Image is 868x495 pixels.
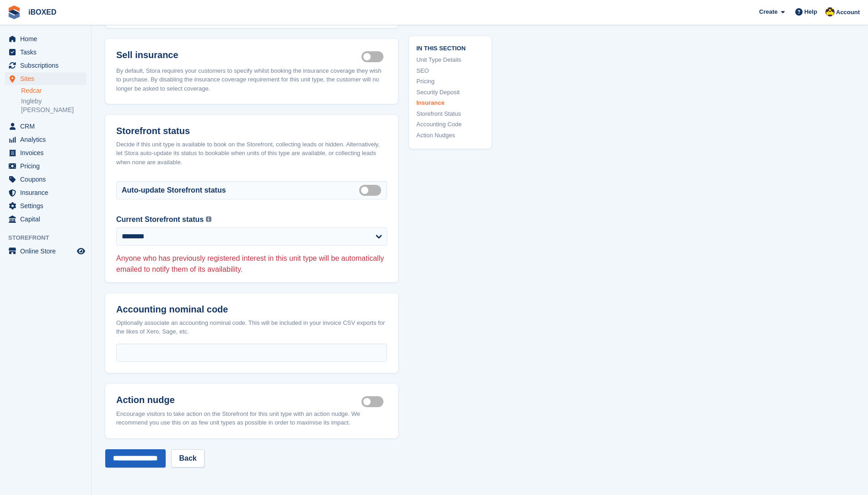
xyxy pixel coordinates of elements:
a: menu [5,146,86,159]
a: Unit Type Details [416,55,484,65]
span: Home [20,32,75,45]
label: Is active [361,401,387,402]
a: iBOXED [25,5,60,20]
span: Help [804,7,817,16]
a: Storefront Status [416,109,484,118]
a: menu [5,72,86,85]
a: Preview store [75,246,86,257]
span: Settings [20,199,75,212]
span: Account [836,8,860,17]
h2: Storefront status [116,126,387,136]
div: By default, Stora requires your customers to specify whilst booking the insurance coverage they w... [116,66,387,93]
img: Katie Brown [825,7,835,16]
label: Auto-update Storefront status [122,185,226,196]
span: Online Store [20,245,75,258]
img: icon-info-grey-7440780725fd019a000dd9b08b2336e03edf1995a4989e88bcd33f0948082b44.svg [206,216,211,222]
a: Insurance [416,98,484,108]
span: Insurance [20,186,75,199]
span: Tasks [20,46,75,59]
label: Current Storefront status [116,214,204,225]
a: menu [5,46,86,59]
p: Anyone who has previously registered interest in this unit type will be automatically emailed to ... [116,253,387,275]
a: menu [5,120,86,133]
span: Coupons [20,173,75,186]
span: Storefront [8,233,91,242]
a: Ingleby [PERSON_NAME] [21,97,86,114]
span: Pricing [20,160,75,172]
label: Insurance coverage required [361,56,387,57]
a: Action Nudges [416,130,484,140]
span: Analytics [20,133,75,146]
a: Back [171,449,204,468]
a: menu [5,133,86,146]
div: Optionally associate an accounting nominal code. This will be included in your invoice CSV export... [116,318,387,336]
a: menu [5,245,86,258]
a: Pricing [416,77,484,86]
a: menu [5,173,86,186]
a: menu [5,213,86,226]
a: SEO [416,66,484,75]
span: Subscriptions [20,59,75,72]
span: Create [759,7,777,16]
a: Security Deposit [416,87,484,97]
div: Encourage visitors to take action on the Storefront for this unit type with an action nudge. We r... [116,409,387,427]
a: menu [5,59,86,72]
img: stora-icon-8386f47178a22dfd0bd8f6a31ec36ba5ce8667c1dd55bd0f319d3a0aa187defe.svg [7,5,21,19]
h2: Action nudge [116,395,361,406]
span: Sites [20,72,75,85]
h2: Accounting nominal code [116,304,387,315]
span: Invoices [20,146,75,159]
a: menu [5,186,86,199]
a: menu [5,32,86,45]
a: Accounting Code [416,120,484,129]
span: CRM [20,120,75,133]
span: Capital [20,213,75,226]
div: Decide if this unit type is available to book on the Storefront, collecting leads or hidden. Alte... [116,140,387,167]
a: menu [5,160,86,172]
span: In this section [416,43,484,52]
a: Redcar [21,86,86,95]
h2: Sell insurance [116,50,361,61]
label: Auto manage storefront status [359,189,385,191]
a: menu [5,199,86,212]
